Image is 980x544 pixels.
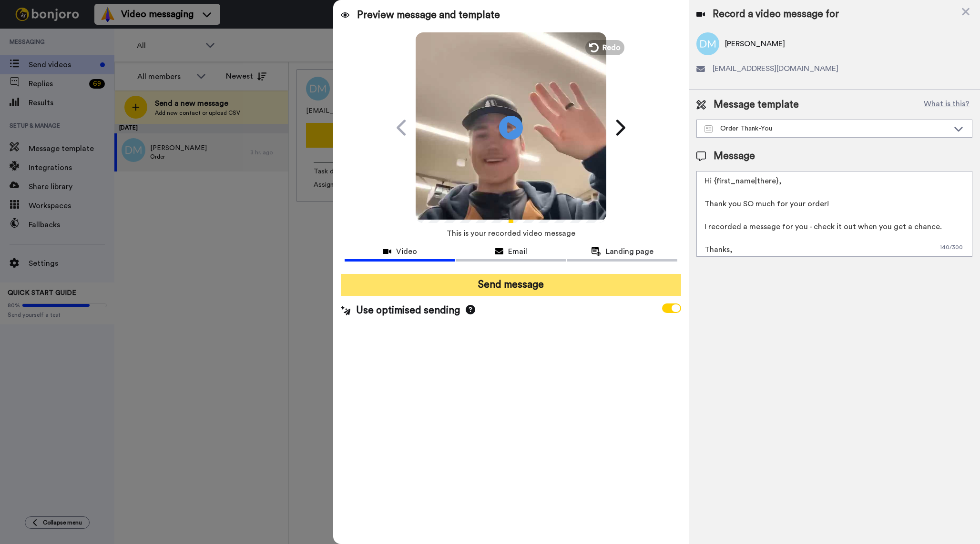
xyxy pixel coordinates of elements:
textarea: Hi {first_name|there}, Thank you SO much for your order! I recorded a message for you - check it ... [696,171,972,257]
div: Order Thank-You [704,124,949,133]
img: Message-temps.svg [704,125,713,133]
span: [EMAIL_ADDRESS][DOMAIN_NAME] [713,63,838,74]
span: Message template [714,98,799,112]
span: Email [508,246,527,257]
span: This is your recorded video message [447,223,575,244]
button: Send message [341,274,681,296]
span: Message [714,149,755,163]
button: What is this? [921,98,972,112]
span: Use optimised sending [356,303,460,318]
span: Video [396,246,417,257]
span: Landing page [606,246,653,257]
